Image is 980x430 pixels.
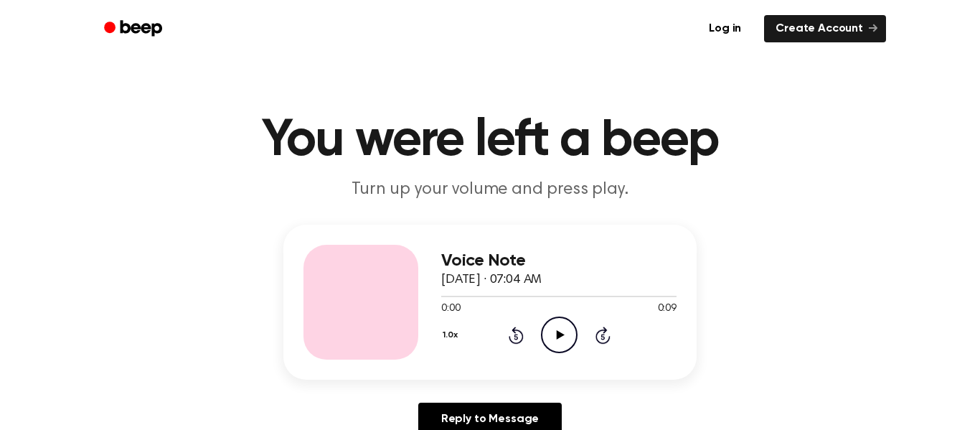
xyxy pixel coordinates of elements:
p: Turn up your volume and press play. [215,178,765,202]
a: Create Account [764,15,886,42]
a: Beep [94,15,175,43]
span: 0:09 [658,302,677,317]
button: 1.0x [441,323,463,347]
span: 0:00 [441,302,460,317]
h3: Voice Note [441,251,677,271]
a: Log in [694,12,755,45]
span: [DATE] · 07:04 AM [441,274,542,286]
h1: You were left a beep [123,115,857,167]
